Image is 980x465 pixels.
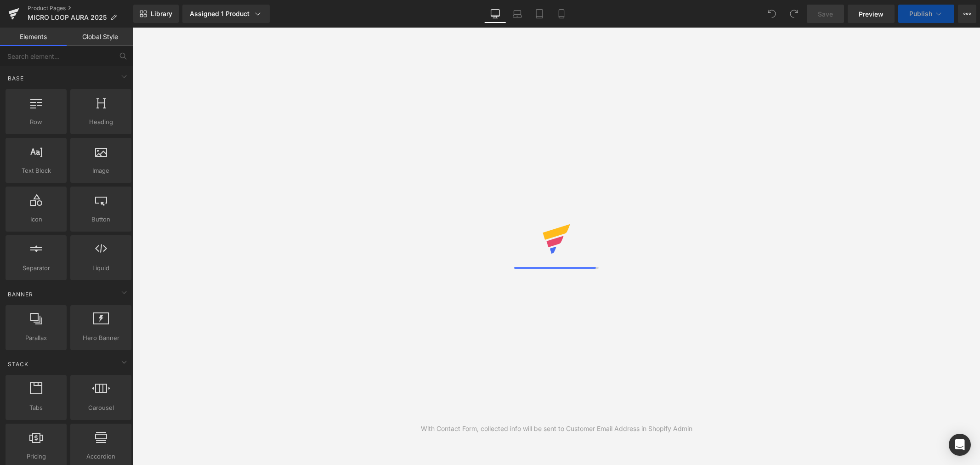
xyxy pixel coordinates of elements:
[958,5,976,23] button: More
[8,403,64,413] span: Tabs
[8,166,64,176] span: Text Block
[73,452,129,461] span: Accordion
[818,9,833,19] span: Save
[73,403,129,413] span: Carousel
[8,452,64,461] span: Pricing
[7,74,25,83] span: Base
[7,360,29,369] span: Stack
[8,117,64,127] span: Row
[151,10,172,18] span: Library
[133,5,179,23] a: New Library
[7,290,34,299] span: Banner
[190,9,262,18] div: Assigned 1 Product
[8,333,64,343] span: Parallax
[73,263,129,273] span: Liquid
[73,117,129,127] span: Heading
[848,5,895,23] a: Preview
[909,10,932,17] span: Publish
[421,424,692,434] div: With Contact Form, collected info will be sent to Customer Email Address in Shopify Admin
[67,28,133,46] a: Global Style
[949,434,971,456] div: Open Intercom Messenger
[506,5,528,23] a: Laptop
[785,5,803,23] button: Redo
[8,215,64,224] span: Icon
[28,14,107,21] span: MICRO LOOP AURA 2025
[73,215,129,224] span: Button
[763,5,781,23] button: Undo
[73,166,129,176] span: Image
[550,5,572,23] a: Mobile
[73,333,129,343] span: Hero Banner
[898,5,954,23] button: Publish
[28,5,133,12] a: Product Pages
[528,5,550,23] a: Tablet
[859,9,884,19] span: Preview
[8,263,64,273] span: Separator
[484,5,506,23] a: Desktop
